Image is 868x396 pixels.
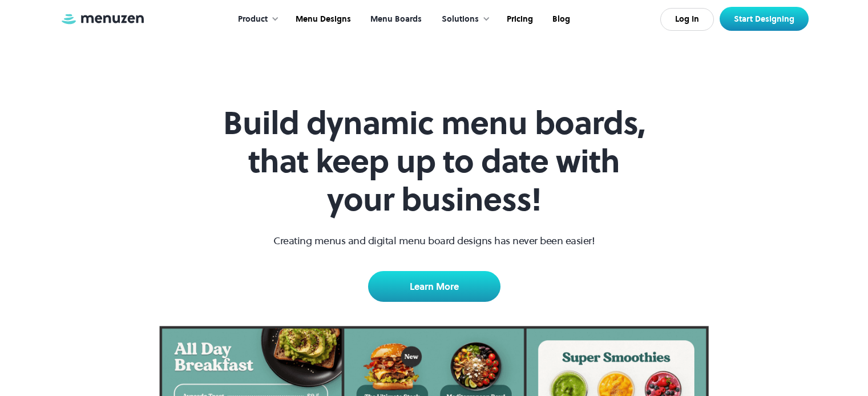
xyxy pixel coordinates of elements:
[542,2,579,37] a: Blog
[496,2,542,37] a: Pricing
[285,2,360,37] a: Menu Designs
[238,13,268,26] div: Product
[660,8,714,31] a: Log In
[360,2,430,37] a: Menu Boards
[368,271,500,302] a: Learn More
[442,13,479,26] div: Solutions
[227,2,285,37] div: Product
[720,7,809,31] a: Start Designing
[430,2,496,37] div: Solutions
[273,233,595,248] p: Creating menus and digital menu board designs has never been easier!
[215,104,653,219] h1: Build dynamic menu boards, that keep up to date with your business!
